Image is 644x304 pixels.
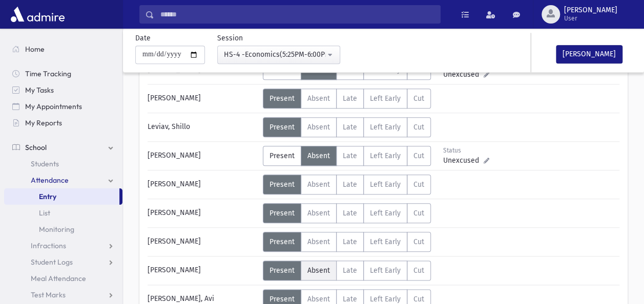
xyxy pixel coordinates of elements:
span: Present [269,266,295,275]
span: List [39,208,50,218]
div: [PERSON_NAME] [142,203,263,223]
span: Cut [413,94,424,103]
div: [PERSON_NAME] [142,175,263,194]
span: Monitoring [39,225,74,234]
span: Absent [307,295,330,303]
span: Late [343,180,357,189]
span: Present [269,151,295,160]
span: Late [343,123,357,132]
a: My Reports [4,115,122,131]
span: My Reports [25,118,62,127]
span: My Appointments [25,102,82,111]
span: Cut [413,209,424,218]
span: [PERSON_NAME] [564,6,617,14]
div: [PERSON_NAME] [142,146,263,166]
label: Session [217,33,243,44]
span: Meal Attendance [31,274,86,283]
span: Absent [307,94,330,103]
img: AdmirePro [8,4,67,25]
span: Absent [307,123,330,132]
a: Entry [4,188,119,205]
span: Unexcused [443,69,483,80]
span: Present [269,295,295,303]
div: AttTypes [263,203,431,223]
span: Left Early [370,151,401,160]
div: Leviav, Shillo [142,117,263,137]
a: Student Logs [4,254,122,270]
span: Left Early [370,209,401,218]
div: [PERSON_NAME] [142,232,263,252]
div: AttTypes [263,89,431,108]
span: Left Early [370,180,401,189]
span: Present [269,209,295,218]
div: AttTypes [263,175,431,194]
a: List [4,205,122,221]
span: Absent [307,266,330,275]
span: Time Tracking [25,69,71,78]
span: Left Early [370,123,401,132]
div: AttTypes [263,117,431,137]
a: My Appointments [4,98,122,115]
a: Infractions [4,237,122,254]
span: Cut [413,151,424,160]
span: Attendance [31,176,69,185]
span: Absent [307,209,330,218]
span: Left Early [370,237,401,246]
span: Entry [39,192,56,201]
span: My Tasks [25,85,54,95]
span: Unexcused [443,155,483,166]
span: Home [25,45,45,54]
a: School [4,139,122,156]
a: Test Marks [4,287,122,303]
span: User [564,14,617,23]
span: School [25,143,47,152]
span: Late [343,237,357,246]
span: Present [269,180,295,189]
a: Time Tracking [4,66,122,82]
div: Status [443,146,489,155]
a: Attendance [4,172,122,188]
label: Date [135,33,151,44]
span: Absent [307,237,330,246]
span: Present [269,237,295,246]
a: Monitoring [4,221,122,237]
div: [PERSON_NAME] [142,260,263,280]
div: AttTypes [263,232,431,252]
span: Present [269,94,295,103]
button: HS-4 -Economics(5:25PM-6:00PM) [217,46,340,64]
span: Students [31,159,59,168]
span: Cut [413,123,424,132]
span: Student Logs [31,257,73,267]
div: [PERSON_NAME] [142,89,263,108]
button: [PERSON_NAME] [556,45,622,63]
a: Home [4,41,122,57]
div: HS-4 -Economics(5:25PM-6:00PM) [224,49,325,60]
span: Late [343,151,357,160]
a: Meal Attendance [4,270,122,287]
span: Left Early [370,94,401,103]
span: Late [343,209,357,218]
span: Late [343,94,357,103]
div: AttTypes [263,260,431,280]
span: Cut [413,237,424,246]
span: Test Marks [31,290,66,299]
span: Absent [307,151,330,160]
span: Present [269,123,295,132]
a: My Tasks [4,82,122,98]
span: Cut [413,180,424,189]
span: Absent [307,180,330,189]
span: Infractions [31,241,66,250]
div: AttTypes [263,146,431,166]
a: Students [4,156,122,172]
input: Search [154,5,440,24]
